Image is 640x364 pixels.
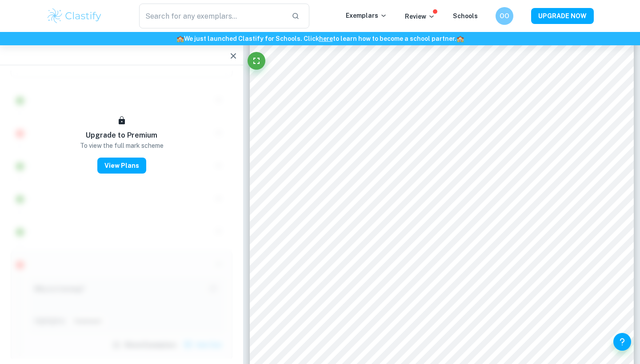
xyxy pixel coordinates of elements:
img: Clastify logo [46,7,103,25]
button: View Plans [97,158,146,174]
button: UPGRADE NOW [531,8,594,24]
button: OO [496,7,513,25]
span: 🏫 [456,35,464,42]
p: To view the full mark scheme [80,141,164,150]
button: Fullscreen [248,52,265,70]
button: Help and Feedback [613,333,631,351]
span: 🏫 [176,35,184,42]
input: Search for any exemplars... [139,4,284,28]
h6: We just launched Clastify for Schools. Click to learn how to become a school partner. [2,34,638,44]
h6: Upgrade to Premium [86,130,157,141]
p: Review [405,12,435,21]
p: Exemplars [346,11,387,20]
a: Schools [453,12,478,20]
a: here [319,35,333,42]
h6: OO [500,11,510,21]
